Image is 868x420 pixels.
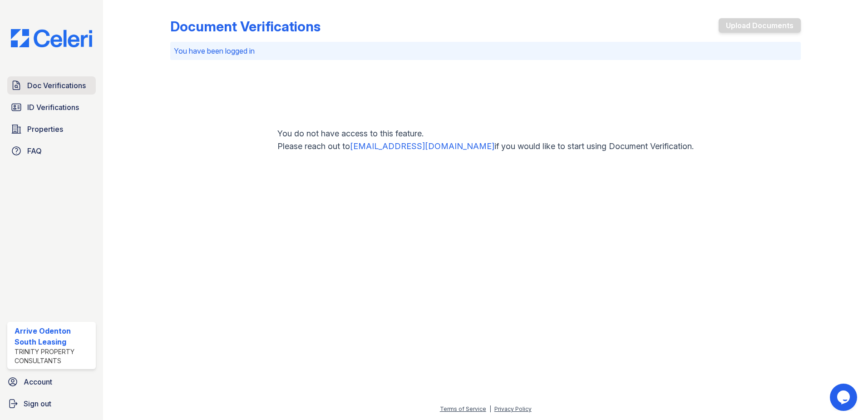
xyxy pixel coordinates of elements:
[24,376,52,387] span: Account
[15,325,92,347] div: Arrive Odenton South Leasing
[4,29,99,47] img: CE_Logo_Blue-a8612792a0a2168367f1c8372b55b34899dd931a85d93a1a3d3e32e68fde9ad4.png
[15,347,92,365] div: Trinity Property Consultants
[4,395,99,413] a: Sign out
[277,127,694,153] p: You do not have access to this feature. Please reach out to if you would like to start using Docu...
[440,405,486,412] a: Terms of Service
[174,45,797,56] p: You have been logged in
[27,80,86,91] span: Doc Verifications
[170,18,321,35] div: Document Verifications
[489,405,491,412] div: |
[27,102,79,113] span: ID Verifications
[4,373,99,391] a: Account
[7,142,96,160] a: FAQ
[24,398,51,409] span: Sign out
[7,76,96,95] a: Doc Verifications
[350,141,494,151] a: [EMAIL_ADDRESS][DOMAIN_NAME]
[7,120,96,138] a: Properties
[27,145,42,156] span: FAQ
[27,124,63,135] span: Properties
[7,98,96,116] a: ID Verifications
[494,405,532,412] a: Privacy Policy
[830,384,859,411] iframe: chat widget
